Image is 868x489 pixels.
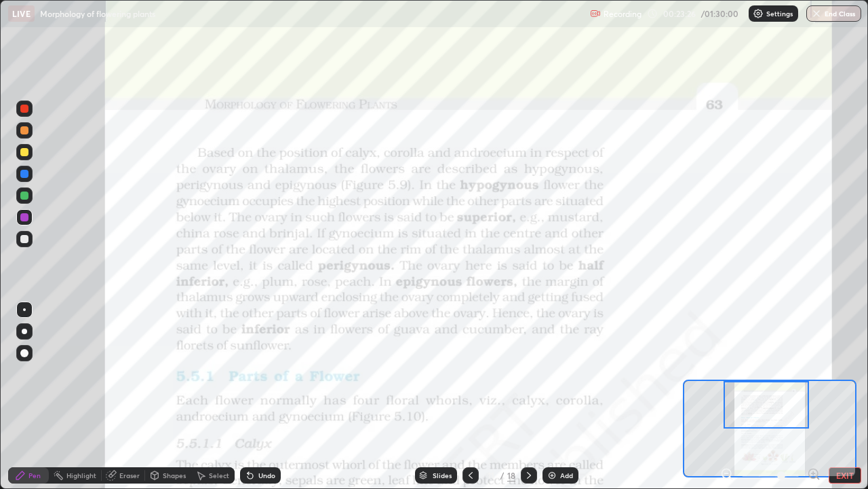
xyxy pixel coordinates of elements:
div: Shapes [163,472,186,479]
div: 18 [507,469,515,482]
div: / [500,471,505,479]
p: LIVE [12,8,31,19]
img: add-slide-button [547,470,557,481]
div: Undo [258,472,275,479]
button: EXIT [829,467,861,484]
div: Slides [433,472,452,479]
button: End Class [806,5,861,22]
div: Eraser [119,472,140,479]
div: Pen [28,472,41,479]
div: Select [209,472,229,479]
img: recording.375f2c34.svg [590,8,601,19]
div: 11 [484,471,498,479]
p: Settings [766,10,793,17]
img: end-class-cross [811,8,822,19]
div: Highlight [66,472,96,479]
p: Recording [604,9,642,19]
p: Morphology of flowering plants [40,8,155,19]
div: Add [560,472,573,479]
img: class-settings-icons [753,8,764,19]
